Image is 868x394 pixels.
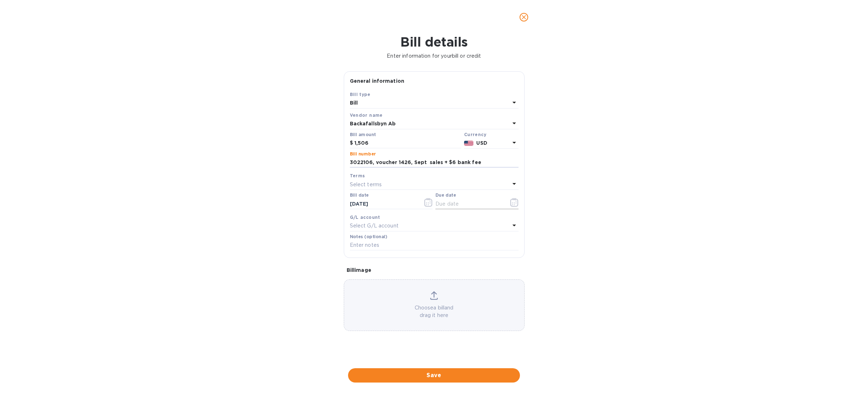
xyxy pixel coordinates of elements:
input: Select date [350,198,418,209]
button: Save [348,368,520,383]
b: Vendor name [350,112,383,118]
b: Terms [350,173,365,178]
b: General information [350,78,405,84]
span: Save [354,371,514,380]
b: USD [476,140,487,146]
p: Enter information for your bill or credit [6,52,862,60]
input: $ Enter bill amount [355,138,461,149]
h1: Bill details [6,34,862,49]
img: USD [464,141,474,146]
button: close [515,9,532,26]
p: Select G/L account [350,222,399,230]
label: Due date [435,193,456,198]
b: Backafallsbyn Ab [350,121,396,126]
b: Currency [464,132,486,137]
label: Bill number [350,152,376,156]
p: Choose a bill and drag it here [344,304,524,319]
label: Bill amount [350,133,376,137]
b: Bill [350,100,358,106]
label: Bill date [350,193,369,198]
p: Bill image [347,266,522,274]
label: Notes (optional) [350,235,387,239]
input: Enter bill number [350,157,519,168]
input: Enter notes [350,240,519,251]
div: $ [350,138,355,149]
p: Select terms [350,181,382,188]
b: Bill type [350,92,371,97]
b: G/L account [350,215,380,220]
input: Due date [435,198,503,209]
